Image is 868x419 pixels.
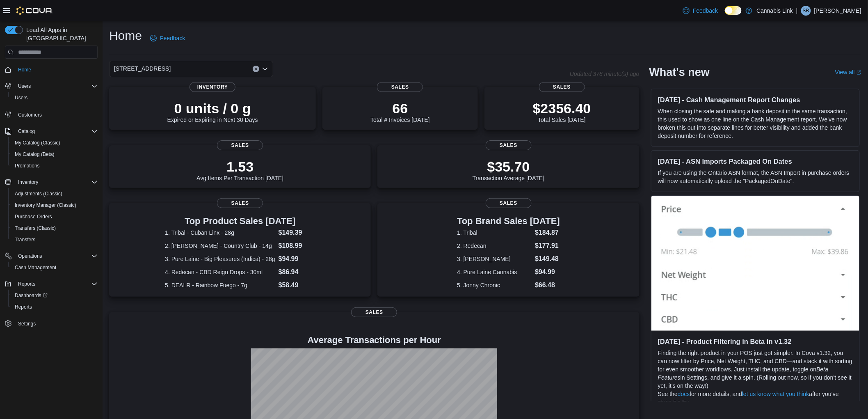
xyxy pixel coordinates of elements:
[147,30,188,46] a: Feedback
[15,177,41,187] button: Inventory
[535,280,560,290] dd: $66.48
[377,82,423,92] span: Sales
[279,254,315,264] dd: $94.99
[11,149,58,159] a: My Catalog (Beta)
[835,69,861,76] a: View allExternal link
[570,71,640,77] p: Updated 378 minute(s) ago
[11,302,98,312] span: Reports
[15,318,98,329] span: Settings
[11,161,98,171] span: Promotions
[678,391,690,397] a: docs
[114,64,171,73] span: [STREET_ADDRESS]
[15,251,98,261] span: Operations
[116,335,633,345] h4: Average Transactions per Hour
[15,319,39,329] a: Settings
[658,349,853,390] p: Finding the right product in your POS just got simpler. In Cova v1.32, you can now filter by Pric...
[15,163,40,169] span: Promotions
[15,110,45,120] a: Customers
[253,66,259,72] button: Clear input
[8,188,101,199] button: Adjustments (Classic)
[18,281,35,287] span: Reports
[18,253,42,259] span: Operations
[680,2,721,19] a: Feedback
[18,112,42,118] span: Customers
[2,176,101,188] button: Inventory
[8,160,101,172] button: Promotions
[11,235,39,245] a: Transfers
[2,126,101,137] button: Catalog
[217,140,263,150] span: Sales
[533,100,591,117] p: $2356.40
[15,126,38,136] button: Catalog
[18,128,35,135] span: Catalog
[486,140,532,150] span: Sales
[658,157,853,165] h3: [DATE] - ASN Imports Packaged On Dates
[15,279,39,289] button: Reports
[167,100,258,123] div: Expired or Expiring in Next 30 Days
[725,6,742,15] input: Dark Mode
[217,198,263,208] span: Sales
[2,108,101,120] button: Customers
[15,126,98,136] span: Catalog
[15,151,55,158] span: My Catalog (Beta)
[8,234,101,245] button: Transfers
[796,6,798,16] p: |
[15,177,98,187] span: Inventory
[196,158,283,181] div: Avg Items Per Transaction [DATE]
[2,278,101,290] button: Reports
[457,255,532,263] dt: 3. [PERSON_NAME]
[15,81,98,91] span: Users
[165,229,275,237] dt: 1. Tribal - Cuban Linx - 28g
[279,241,315,251] dd: $108.99
[165,281,275,289] dt: 5. DEALR - Rainbow Fuego - 7g
[8,301,101,313] button: Reports
[857,70,861,75] svg: External link
[15,279,98,289] span: Reports
[11,235,98,245] span: Transfers
[8,137,101,149] button: My Catalog (Classic)
[262,66,268,72] button: Open list of options
[11,161,43,171] a: Promotions
[693,7,718,15] span: Feedback
[2,250,101,262] button: Operations
[18,66,31,73] span: Home
[11,263,98,272] span: Cash Management
[15,292,48,299] span: Dashboards
[11,212,55,222] a: Purchase Orders
[11,223,98,233] span: Transfers (Classic)
[814,6,861,16] p: [PERSON_NAME]
[165,242,275,250] dt: 2. [PERSON_NAME] - Country Club - 14g
[658,390,853,406] p: See the for more details, and after you’ve given it a try.
[486,198,532,208] span: Sales
[658,96,853,104] h3: [DATE] - Cash Management Report Changes
[2,64,101,76] button: Home
[457,268,532,276] dt: 4. Pure Laine Cannabis
[18,321,36,327] span: Settings
[190,82,235,92] span: Inventory
[8,262,101,273] button: Cash Management
[457,216,560,226] h3: Top Brand Sales [DATE]
[473,158,545,175] p: $35.70
[658,107,853,140] p: When closing the safe and making a bank deposit in the same transaction, this used to show as one...
[801,6,811,16] div: Shawn Benny
[11,189,98,199] span: Adjustments (Classic)
[11,138,64,148] a: My Catalog (Classic)
[15,225,56,231] span: Transfers (Classic)
[279,228,315,238] dd: $149.39
[351,307,397,317] span: Sales
[457,242,532,250] dt: 2. Redecan
[15,264,56,271] span: Cash Management
[15,64,98,75] span: Home
[11,291,98,300] span: Dashboards
[535,267,560,277] dd: $94.99
[8,211,101,222] button: Purchase Orders
[658,337,853,346] h3: [DATE] - Product Filtering in Beta in v1.32
[535,228,560,238] dd: $184.87
[539,82,585,92] span: Sales
[16,7,53,15] img: Cova
[15,81,34,91] button: Users
[8,222,101,234] button: Transfers (Classic)
[11,263,59,272] a: Cash Management
[457,229,532,237] dt: 1. Tribal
